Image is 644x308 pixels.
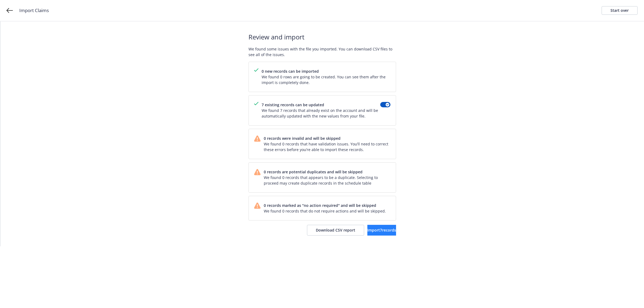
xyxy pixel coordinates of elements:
[262,102,380,108] span: 7 existing records can be updated
[262,108,380,119] span: We found 7 records that already exist on the account and will be automatically updated with the n...
[248,46,396,57] span: We found some issues with the file you imported. You can download CSV files to see all of the iss...
[248,32,396,42] span: Review and import
[264,135,390,141] span: 0 records were invalid and will be skipped
[367,225,396,236] button: Import7records
[264,175,390,186] span: We found 0 records that appears to be a duplicate. Selecting to proceed may create duplicate reco...
[367,228,396,233] span: Import 7 records
[307,225,364,236] button: Download CSV report
[316,228,355,233] span: Download CSV report
[264,141,390,152] span: We found 0 records that have validation issues. You’ll need to correct these errors before you’re...
[264,203,386,208] span: 0 records marked as "no action required" and will be skipped
[264,169,390,175] span: 0 records are potential duplicates and will be skipped
[19,7,49,14] span: Import Claims
[264,208,386,214] span: We found 0 records that do not require actions and will be skipped.
[262,68,390,74] span: 0 new records can be imported
[610,6,629,14] div: Start over
[262,74,390,85] span: We found 0 rows are going to be created. You can see them after the import is completely done.
[602,6,638,15] a: Start over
